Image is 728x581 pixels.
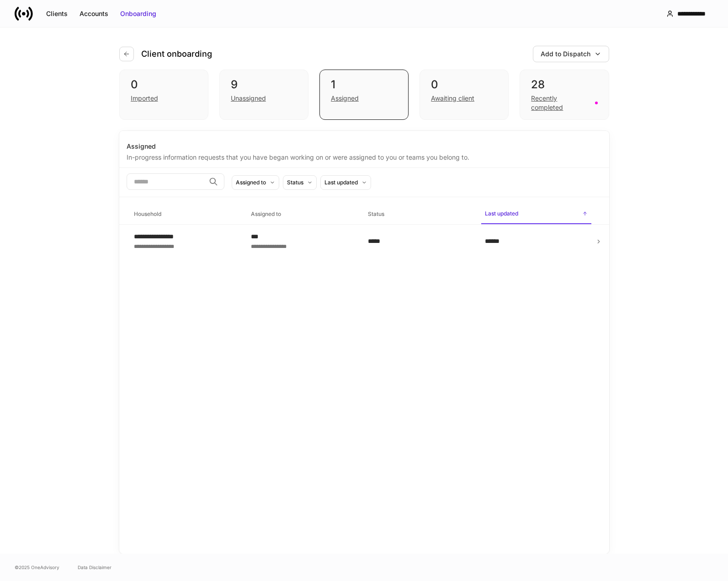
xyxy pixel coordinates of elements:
[80,9,108,18] div: Accounts
[420,70,509,120] div: 0Awaiting client
[247,205,357,224] span: Assigned to
[481,204,591,224] span: Last updated
[127,142,602,151] div: Assigned
[324,178,358,187] div: Last updated
[141,48,212,59] h4: Client onboarding
[131,77,197,92] div: 0
[331,77,397,92] div: 1
[78,564,112,571] a: Data Disclaimer
[120,9,156,18] div: Onboarding
[236,178,266,187] div: Assigned to
[130,205,240,224] span: Household
[232,175,279,190] button: Assigned to
[320,175,371,190] button: Last updated
[114,6,162,21] button: Onboarding
[15,564,59,571] span: © 2025 OneAdvisory
[134,210,161,218] h6: Household
[131,94,158,103] div: Imported
[485,209,518,218] h6: Last updated
[127,151,602,162] div: In-progress information requests that you have began working on or were assigned to you or teams ...
[319,70,409,120] div: 1Assigned
[541,49,590,59] div: Add to Dispatch
[331,94,359,103] div: Assigned
[531,94,589,112] div: Recently completed
[431,94,474,103] div: Awaiting client
[283,175,317,190] button: Status
[231,94,266,103] div: Unassigned
[368,210,384,218] h6: Status
[431,77,497,92] div: 0
[251,210,281,218] h6: Assigned to
[364,205,474,224] span: Status
[231,77,297,92] div: 9
[119,70,208,120] div: 0Imported
[40,6,74,21] button: Clients
[219,70,308,120] div: 9Unassigned
[531,77,597,92] div: 28
[74,6,114,21] button: Accounts
[287,178,303,187] div: Status
[46,9,68,18] div: Clients
[533,46,609,62] button: Add to Dispatch
[520,70,609,120] div: 28Recently completed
